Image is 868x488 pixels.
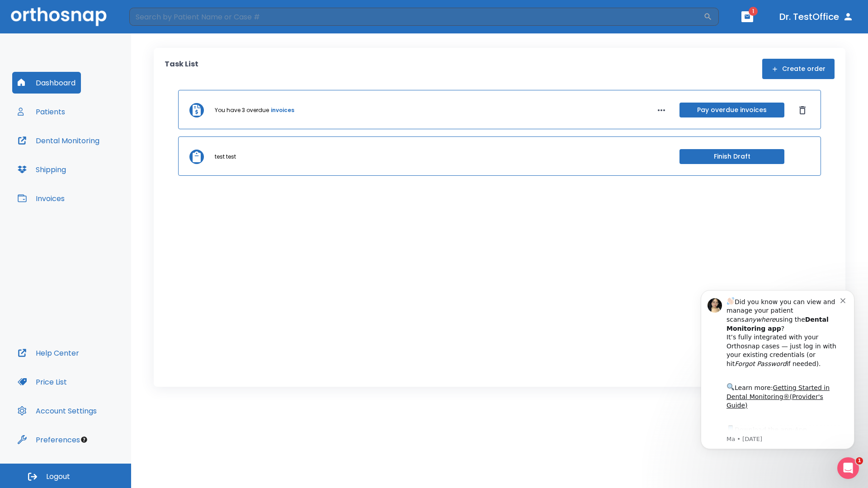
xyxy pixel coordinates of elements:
[749,7,758,16] span: 1
[776,9,857,25] button: Dr. TestOffice
[12,72,81,94] button: Dashboard
[215,106,269,114] p: You have 3 overdue
[679,149,784,164] button: Finish Draft
[856,457,863,465] span: 1
[11,7,107,26] img: Orthosnap
[795,103,810,117] button: Dismiss
[12,159,71,180] button: Shipping
[762,59,835,79] button: Create order
[80,436,88,444] div: Tooltip anchor
[215,153,236,161] p: test test
[12,342,85,364] button: Help Center
[12,400,102,422] button: Account Settings
[679,103,784,117] button: Pay overdue invoices
[165,59,198,79] p: Task List
[12,188,70,209] button: Invoices
[12,101,71,122] button: Patients
[837,457,859,479] iframe: Intercom live chat
[12,371,72,393] button: Price List
[129,8,703,26] input: Search by Patient Name or Case #
[687,279,868,483] iframe: Intercom notifications message
[271,106,294,114] a: invoices
[12,429,85,450] button: Preferences
[46,472,70,482] span: Logout
[12,130,105,151] button: Dental Monitoring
